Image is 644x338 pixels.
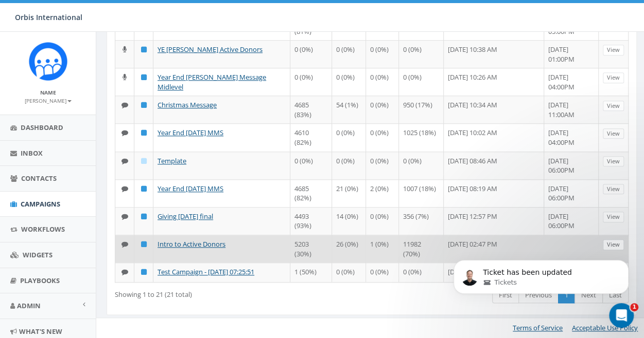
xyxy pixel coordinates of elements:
td: 0 (0%) [290,40,332,68]
a: View [603,72,624,83]
a: Giving [DATE] final [158,212,213,221]
td: 950 (17%) [399,96,444,123]
a: View [603,101,624,111]
i: Ringless Voice Mail [123,74,127,81]
td: 4610 (82%) [290,123,332,151]
td: 356 (7%) [399,207,444,235]
td: 14 (0%) [332,207,366,235]
td: [DATE] 11:00AM [544,96,599,123]
span: Campaigns [21,199,60,209]
td: 1 (0%) [366,235,399,262]
i: Published [141,74,147,81]
a: View [603,45,624,55]
td: 0 (0%) [366,40,399,68]
td: 54 (1%) [332,96,366,123]
td: 0 (0%) [332,262,366,282]
td: [DATE] 08:19 AM [444,179,544,207]
td: [DATE] 08:46 AM [444,152,544,179]
div: Showing 1 to 21 (21 total) [115,286,320,299]
i: Published [141,213,147,220]
a: View [603,212,624,222]
span: Admin [17,301,41,310]
td: 1007 (18%) [399,179,444,207]
td: [DATE] 10:34 AM [444,96,544,123]
td: [DATE] 12:57 PM [444,207,544,235]
td: 1025 (18%) [399,123,444,151]
a: [PERSON_NAME] [25,96,72,105]
span: Orbis International [15,12,82,22]
td: 0 (0%) [332,123,366,151]
i: Text SMS [121,213,128,220]
td: 11982 (70%) [399,235,444,262]
span: What's New [19,327,62,336]
a: YE [PERSON_NAME] Active Donors [158,45,263,54]
a: Template [158,156,186,165]
span: Contacts [21,174,57,183]
td: [DATE] 10:38 AM [444,40,544,68]
i: Text SMS [121,129,128,136]
i: Text SMS [121,185,128,192]
td: 4685 (82%) [290,179,332,207]
a: Year End [PERSON_NAME] Message Midlevel [158,72,266,91]
td: 5203 (30%) [290,235,332,262]
td: [DATE] 04:00PM [544,123,599,151]
i: Text SMS [121,102,128,108]
i: Published [141,102,147,108]
td: 0 (0%) [332,152,366,179]
a: Year End [DATE] MMS [158,184,223,193]
small: [PERSON_NAME] [25,97,72,104]
td: [DATE] 02:47 PM [444,235,544,262]
td: [DATE] 06:00PM [544,179,599,207]
td: 0 (0%) [366,96,399,123]
td: 26 (0%) [332,235,366,262]
a: Test Campaign - [DATE] 07:25:51 [158,267,254,276]
span: 1 [630,303,638,311]
i: Text SMS [121,241,128,248]
span: Workflows [21,224,65,234]
td: 0 (0%) [366,262,399,282]
a: Acceptable Use Policy [572,323,638,332]
i: Published [141,46,147,53]
small: Name [40,89,56,96]
td: 0 (0%) [290,152,332,179]
td: 4685 (83%) [290,96,332,123]
td: 0 (0%) [332,40,366,68]
td: 4493 (93%) [290,207,332,235]
a: Christmas Message [158,100,217,109]
td: 0 (0%) [399,152,444,179]
span: Inbox [21,148,43,158]
td: 0 (0%) [290,68,332,96]
a: View [603,156,624,167]
td: [DATE] 10:26 AM [444,68,544,96]
td: 0 (0%) [399,40,444,68]
td: 0 (0%) [399,262,444,282]
td: 1 (50%) [290,262,332,282]
i: Draft [141,158,147,164]
i: Text SMS [121,158,128,164]
i: Published [141,241,147,248]
td: 0 (0%) [366,123,399,151]
i: Published [141,269,147,275]
i: Published [141,129,147,136]
iframe: Intercom notifications message [438,238,644,310]
iframe: Intercom live chat [609,303,634,328]
a: Intro to Active Donors [158,239,225,249]
a: View [603,128,624,139]
a: Terms of Service [513,323,563,332]
td: 0 (0%) [399,68,444,96]
i: Text SMS [121,269,128,275]
a: Year End [DATE] MMS [158,128,223,137]
a: View [603,184,624,195]
i: Published [141,185,147,192]
td: 0 (0%) [366,152,399,179]
td: 0 (0%) [366,207,399,235]
td: 21 (0%) [332,179,366,207]
img: Rally_Corp_Icon.png [29,42,67,81]
td: [DATE] 01:00PM [544,40,599,68]
td: [DATE] 10:02 AM [444,123,544,151]
td: 2 (0%) [366,179,399,207]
